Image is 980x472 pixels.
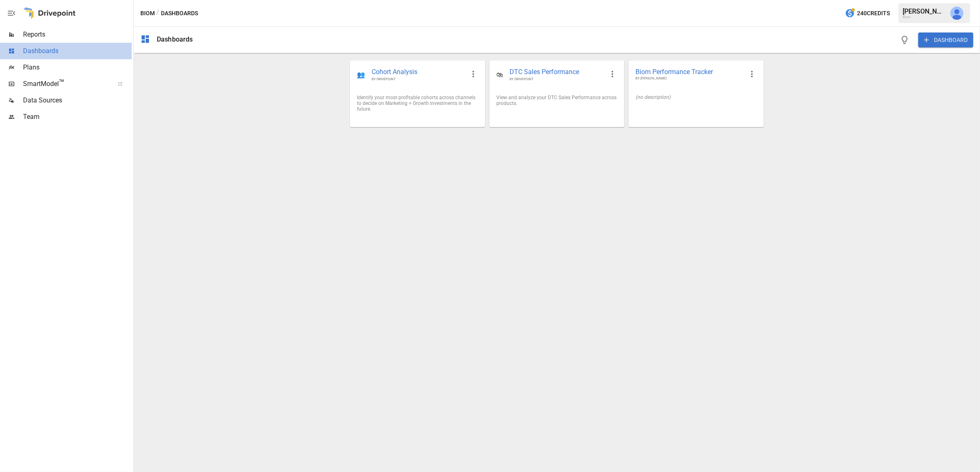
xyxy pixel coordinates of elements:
span: Plans [23,63,132,72]
button: Will Gahagan [945,2,968,25]
span: Reports [23,30,132,40]
span: BY DRIVEPOINT [510,77,604,81]
button: Biom [140,8,155,19]
div: View and analyze your DTC Sales Performance across products. [496,95,617,106]
span: BY [PERSON_NAME] [635,76,743,81]
span: BY DRIVEPOINT [372,77,465,81]
span: Dashboards [23,46,132,56]
span: Biom Performance Tracker [635,67,743,76]
div: (no description) [635,94,757,100]
div: 👥 [357,71,365,79]
span: SmartModel [23,79,109,89]
span: 240 Credits [857,8,890,19]
div: 🛍 [496,71,503,79]
div: Dashboards [157,35,193,43]
span: ™ [59,78,65,88]
button: DASHBOARD [918,33,973,47]
span: Cohort Analysis [372,67,465,77]
span: Team [23,112,132,122]
span: DTC Sales Performance [510,67,604,77]
div: / [156,8,159,19]
img: Will Gahagan [950,7,964,20]
button: 240Credits [842,6,893,21]
div: Identify your most profitable cohorts across channels to decide on Marketing + Growth investments... [357,95,478,112]
span: Data Sources [23,95,132,105]
div: Biom [903,15,945,19]
div: [PERSON_NAME] [903,7,945,15]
